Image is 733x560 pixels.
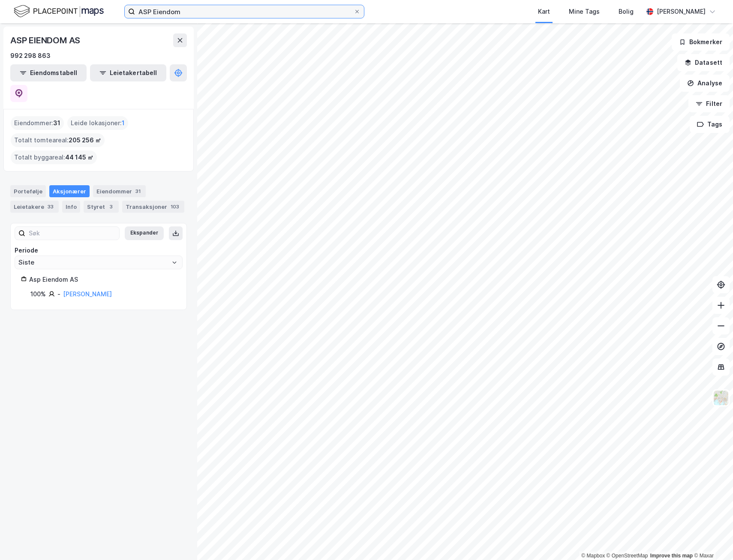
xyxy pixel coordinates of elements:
[90,64,166,81] button: Leietakertabell
[93,185,146,197] div: Eiendommer
[650,553,693,559] a: Improve this map
[690,116,730,133] button: Tags
[29,274,176,285] div: Asp Eiendom AS
[30,289,46,299] div: 100%
[607,553,648,559] a: OpenStreetMap
[169,202,181,211] div: 103
[581,553,605,559] a: Mapbox
[688,95,730,112] button: Filter
[11,151,97,164] div: Totalt byggareal :
[677,54,730,71] button: Datasett
[569,6,600,17] div: Mine Tags
[619,6,634,17] div: Bolig
[11,116,64,130] div: Eiendommer :
[125,226,164,240] button: Ekspander
[57,289,60,299] div: -
[680,75,730,92] button: Analyse
[10,64,87,81] button: Eiendomstabell
[713,390,729,406] img: Z
[69,135,101,145] span: 205 256 ㎡
[11,133,105,147] div: Totalt tomteareal :
[171,259,178,266] button: Open
[53,118,60,128] span: 31
[657,6,706,17] div: [PERSON_NAME]
[134,187,142,196] div: 31
[672,33,730,51] button: Bokmerker
[122,201,184,213] div: Transaksjoner
[25,227,119,240] input: Søk
[15,256,182,269] input: ClearOpen
[46,202,55,211] div: 33
[107,202,115,211] div: 3
[63,290,112,298] a: [PERSON_NAME]
[538,6,550,17] div: Kart
[10,201,59,213] div: Leietakere
[62,201,80,213] div: Info
[14,4,104,19] img: logo.f888ab2527a4732fd821a326f86c7f29.svg
[135,5,354,18] input: Søk på adresse, matrikkel, gårdeiere, leietakere eller personer
[15,245,183,256] div: Periode
[84,201,119,213] div: Styret
[49,185,90,197] div: Aksjonærer
[122,118,125,128] span: 1
[10,51,51,61] div: 992 298 863
[10,33,82,47] div: ASP EIENDOM AS
[690,519,733,560] iframe: Chat Widget
[65,152,93,163] span: 44 145 ㎡
[67,116,128,130] div: Leide lokasjoner :
[10,185,46,197] div: Portefølje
